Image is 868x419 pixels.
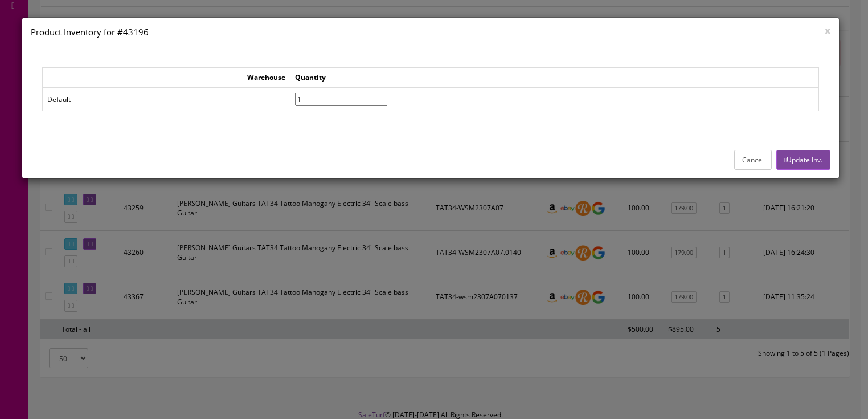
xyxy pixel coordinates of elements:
td: Quantity [290,68,819,88]
h4: Product Inventory for #43196 [31,26,830,38]
button: Cancel [734,150,772,170]
td: Default [42,88,290,111]
button: x [825,25,830,35]
td: Warehouse [42,68,290,88]
button: Update Inv. [776,150,830,170]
